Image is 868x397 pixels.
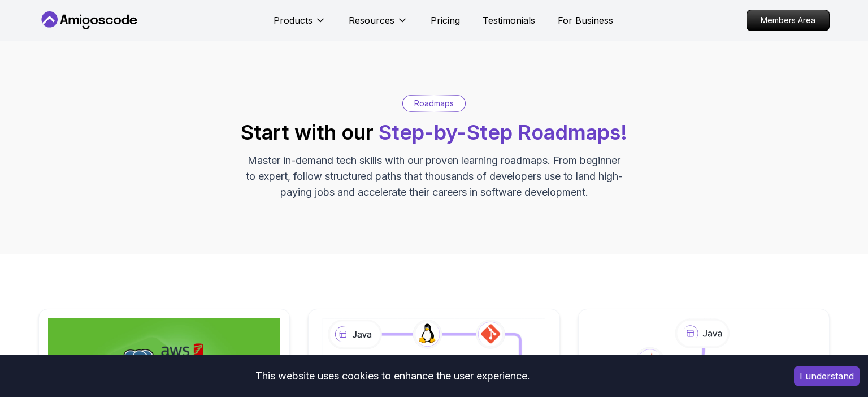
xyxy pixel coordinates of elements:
[349,14,408,36] button: Resources
[349,14,394,27] p: Resources
[794,366,860,386] button: Accept cookies
[414,98,454,109] p: Roadmaps
[244,153,624,200] p: Master in-demand tech skills with our proven learning roadmaps. From beginner to expert, follow s...
[747,10,830,31] a: Members Area
[483,14,535,27] a: Testimonials
[431,14,460,27] a: Pricing
[747,10,829,31] p: Members Area
[274,14,326,36] button: Products
[274,14,313,27] p: Products
[379,120,627,145] span: Step-by-Step Roadmaps!
[558,14,613,27] a: For Business
[8,364,777,389] div: This website uses cookies to enhance the user experience.
[241,121,627,144] h2: Start with our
